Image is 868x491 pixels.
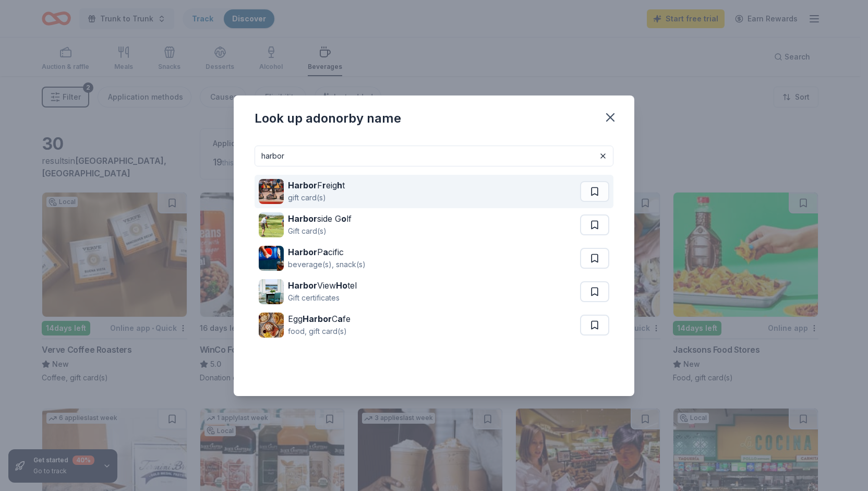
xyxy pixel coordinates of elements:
[288,191,345,204] div: gift card(s)
[288,258,366,271] div: beverage(s), snack(s)
[259,212,284,237] img: Image for Harborside Golf
[288,213,317,224] strong: Harbor
[288,179,345,191] div: F eig t
[341,213,346,224] strong: o
[259,279,284,304] img: Image for Harbor View Hotel
[288,246,366,258] div: P cific
[288,225,352,237] div: Gift card(s)
[337,180,342,190] strong: h
[288,325,351,338] div: food, gift card(s)
[288,180,317,190] strong: Harbor
[288,292,357,304] div: Gift certificates
[259,179,284,204] img: Image for Harbor Freight
[288,280,317,291] strong: Harbor
[323,247,328,257] strong: a
[255,146,613,166] input: Search
[336,280,347,291] strong: Ho
[303,314,332,324] strong: Harbor
[288,279,357,292] div: View tel
[259,246,284,271] img: Image for Harbor Pacific
[259,313,284,338] img: Image for Egg Harbor Cafe
[322,180,326,190] strong: r
[288,212,352,225] div: side G lf
[288,313,351,325] div: Egg C fe
[255,110,401,127] div: Look up a donor by name
[288,247,317,257] strong: Harbor
[337,314,343,324] strong: a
